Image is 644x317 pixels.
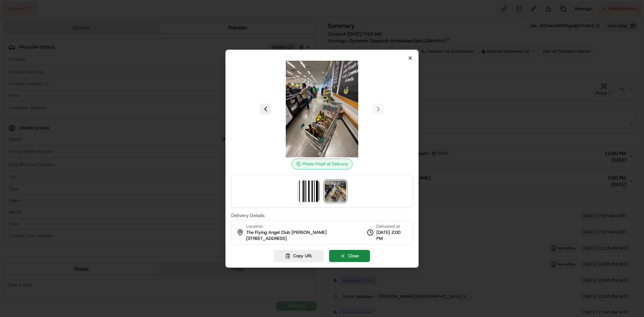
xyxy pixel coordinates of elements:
[246,235,287,242] span: [STREET_ADDRESS]
[376,229,407,242] span: [DATE] 2:00 PM
[246,229,327,235] span: The Flying Angel Club [PERSON_NAME]
[376,223,407,229] span: Delivered at
[274,250,324,262] button: Copy URL
[325,180,346,202] img: photo_proof_of_delivery image
[246,223,263,229] span: Location
[291,159,353,169] div: Photo Proof of Delivery
[298,180,319,202] img: barcode_scan_on_pickup image
[274,61,370,157] img: photo_proof_of_delivery image
[231,213,413,218] label: Delivery Details
[329,250,370,262] button: Close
